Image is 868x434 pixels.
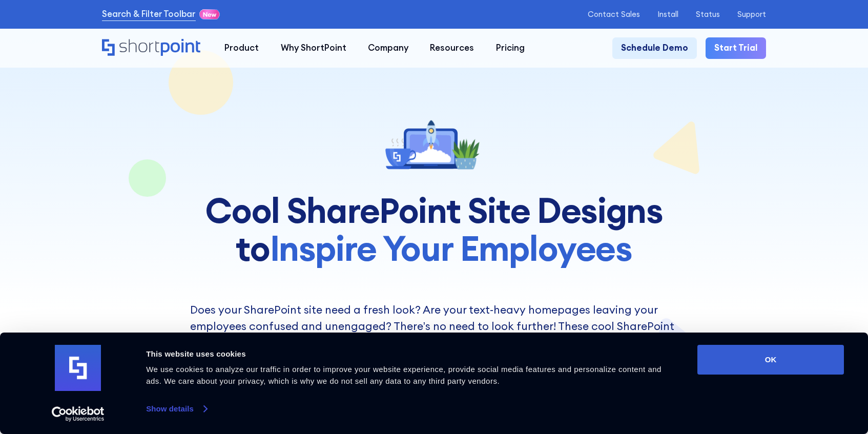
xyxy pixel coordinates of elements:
a: Install [657,10,678,18]
a: Why ShortPoint [270,37,357,59]
a: Support [737,10,766,18]
div: Resources [430,42,474,54]
button: OK [697,345,844,375]
a: Company [357,37,419,59]
a: Home [102,39,203,58]
span: We use cookies to analyze our traffic in order to improve your website experience, provide social... [146,365,662,385]
a: Resources [419,37,485,59]
a: Show details [146,401,206,417]
span: Inspire Your Employees [270,226,632,270]
img: logo [55,345,101,391]
h1: Cool SharePoint Site Designs to [190,191,678,267]
a: Schedule Demo [612,37,697,59]
a: Status [696,10,720,18]
a: Product [214,37,270,59]
div: Why ShortPoint [281,42,346,54]
div: Product [224,42,259,54]
a: Search & Filter Toolbar [102,8,196,20]
a: Pricing [485,37,535,59]
div: Company [368,42,408,54]
div: Pricing [496,42,525,54]
iframe: Chat Widget [684,315,868,434]
div: This website uses cookies [146,348,674,360]
a: Start Trial [706,37,766,59]
p: Does your SharePoint site need a fresh look? Are your text-heavy homepages leaving your employees... [190,302,678,367]
a: Usercentrics Cookiebot - opens in a new window [33,406,123,422]
a: Contact Sales [588,10,640,18]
